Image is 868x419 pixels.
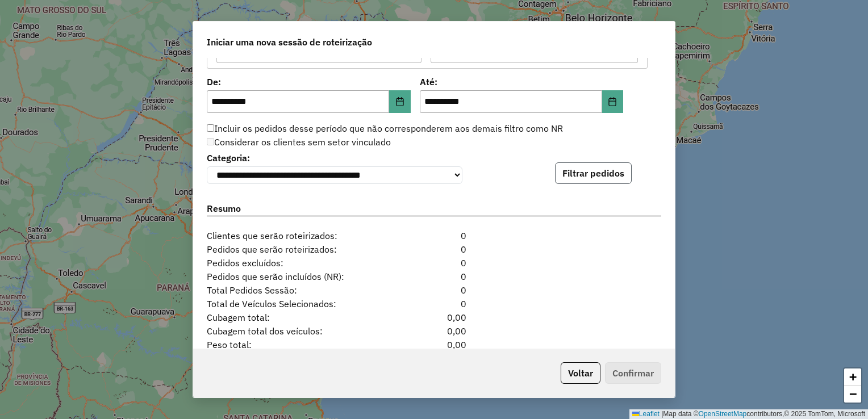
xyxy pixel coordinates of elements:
div: 0,00 [395,338,473,351]
span: − [849,387,857,401]
a: OpenStreetMap [699,410,747,418]
input: Incluir os pedidos desse período que não corresponderem aos demais filtro como NR [207,124,214,132]
span: | [661,410,663,418]
label: Incluir os pedidos desse período que não corresponderem aos demais filtro como NR [207,121,563,135]
label: De: [207,75,411,89]
div: 0 [395,297,473,311]
span: Total Pedidos Sessão: [200,283,395,297]
button: Choose Date [602,90,624,113]
div: 0,00 [395,324,473,338]
div: 0 [395,242,473,256]
div: 0 [395,229,473,242]
a: Leaflet [632,410,660,418]
span: Pedidos excluídos: [200,256,395,270]
label: Considerar os clientes sem setor vinculado [207,135,391,149]
span: Pedidos que serão roteirizados: [200,242,395,256]
div: 0,00 [395,311,473,324]
div: 0 [395,270,473,283]
span: Peso total: [200,338,395,351]
span: Cubagem total dos veículos: [200,324,395,338]
div: Map data © contributors,© 2025 TomTom, Microsoft [629,409,868,419]
span: Total de Veículos Selecionados: [200,297,395,311]
a: Zoom out [844,386,861,403]
span: Pedidos que serão incluídos (NR): [200,270,395,283]
div: 0 [395,283,473,297]
input: Considerar os clientes sem setor vinculado [207,138,214,145]
span: + [849,370,857,384]
label: Categoria: [207,151,462,165]
button: Voltar [561,362,600,384]
label: Até: [420,75,624,89]
a: Zoom in [844,368,861,386]
div: 0 [395,256,473,270]
span: Clientes que serão roteirizados: [200,229,395,242]
span: Iniciar uma nova sessão de roteirização [207,35,372,49]
button: Filtrar pedidos [555,162,632,184]
span: Cubagem total: [200,311,395,324]
label: Resumo [207,202,661,217]
button: Choose Date [389,90,411,113]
